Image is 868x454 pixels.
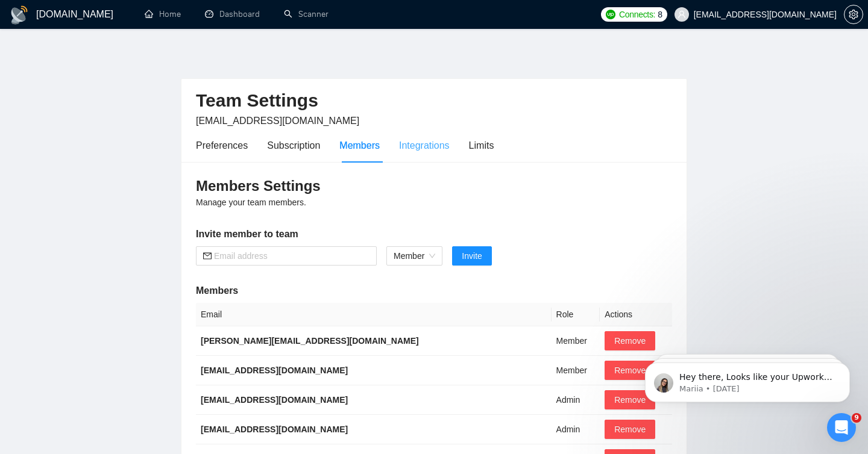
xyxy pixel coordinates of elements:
[614,393,646,406] span: Remove
[10,44,231,192] div: AI Assistant from GigRadar 📡 says…
[10,5,29,25] img: logo
[19,51,188,146] div: Canceling means you’ll lose access to all GigRadar features. Your data - including scanners, CLs,...
[827,413,856,442] iframe: Intercom live chat
[552,356,600,385] td: Member
[34,7,54,26] img: Profile image for Oleksandr
[201,365,348,375] b: [EMAIL_ADDRESS][DOMAIN_NAME]
[196,116,359,126] span: [EMAIL_ADDRESS][DOMAIN_NAME]
[214,249,370,263] input: Email address
[145,9,181,19] a: homeHome
[619,8,655,21] span: Connects:
[19,152,158,174] b: ‘Continue to Cancel’
[196,227,672,241] h5: Invite member to team
[196,197,306,207] span: Manage your team members.
[201,336,419,346] b: [PERSON_NAME][EMAIL_ADDRESS][DOMAIN_NAME]
[196,176,672,196] h3: Members Settings
[19,152,188,175] div: If you’re sure, click to proceed.
[614,334,646,347] span: Remove
[552,385,600,415] td: Admin
[10,228,198,302] div: Thank you for your request. 🙌​A support representative will contact you soon to confirm the detai...
[600,303,672,326] th: Actions
[852,413,861,423] span: 9
[10,8,231,45] div: techtools@neoito.com says…
[203,252,212,260] span: mail
[196,303,552,326] th: Email
[196,284,672,298] h5: Members
[68,7,87,26] img: Profile image for Mariia
[38,362,48,372] button: Gif picker
[627,337,868,421] iframe: Intercom notifications message
[51,7,71,26] img: Profile image for Valeriia
[844,10,863,19] a: setting
[844,5,863,24] button: setting
[605,361,655,380] button: Remove
[8,5,31,28] button: go back
[284,9,329,19] a: searchScanner
[10,228,231,328] div: AI Assistant from GigRadar 📡 says…
[552,303,600,326] th: Role
[339,138,380,153] div: Members
[605,420,655,439] button: Remove
[212,5,233,26] div: Close
[205,9,260,19] a: dashboardDashboard
[552,415,600,444] td: Admin
[658,8,662,21] span: 8
[614,364,646,377] span: Remove
[196,89,672,113] h2: Team Settings
[606,10,615,19] img: upwork-logo.png
[267,138,320,153] div: Subscription
[605,390,655,409] button: Remove
[102,15,163,27] p: Back in 3 hours
[128,199,222,211] div: 🔴 Continue to Cancel
[462,249,482,263] span: Invite
[10,44,198,182] div: Canceling means you’ll lose access to all GigRadar features. Your data - including scanners, CLs,...
[196,138,248,153] div: Preferences
[57,362,67,372] button: Upload attachment
[19,304,169,311] div: AI Assistant from GigRadar 📡 • Just now
[10,337,231,357] textarea: Message…
[92,6,171,15] h1: [DOMAIN_NAME]
[19,235,188,294] div: Thank you for your request. 🙌 ​ A support representative will contact you soon to confirm the det...
[201,424,348,434] b: [EMAIL_ADDRESS][DOMAIN_NAME]
[552,326,600,356] td: Member
[614,423,646,436] span: Remove
[469,138,494,153] div: Limits
[844,10,863,19] span: setting
[452,246,491,266] button: Invite
[189,5,212,28] button: Home
[394,247,435,265] span: Member
[201,395,348,405] b: [EMAIL_ADDRESS][DOMAIN_NAME]
[207,357,226,376] button: Send a message…
[19,362,28,372] button: Emoji picker
[399,138,450,153] div: Integrations
[119,192,231,219] div: 🔴 Continue to Cancel
[605,331,655,350] button: Remove
[10,192,231,228] div: techtools@neoito.com says…
[678,10,686,19] span: user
